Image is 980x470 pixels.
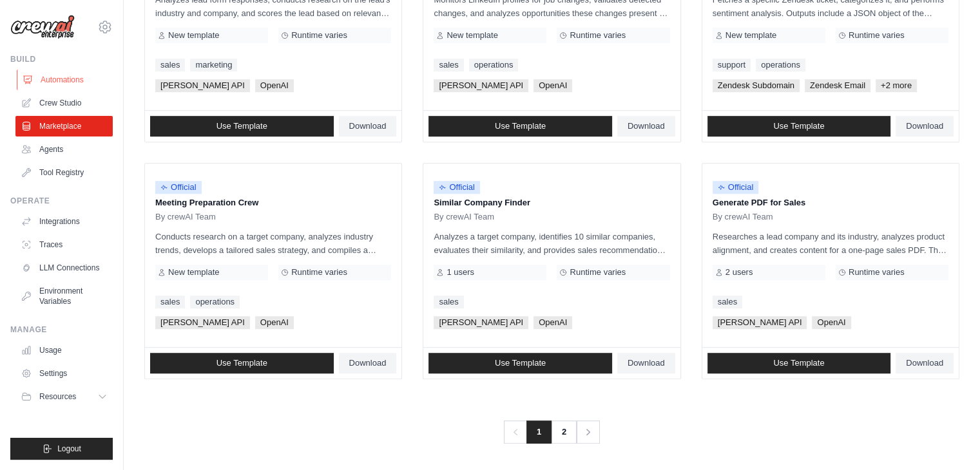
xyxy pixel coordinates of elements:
div: Manage [10,324,113,335]
span: Runtime varies [570,267,626,277]
a: marketing [190,59,237,71]
span: New template [168,267,219,277]
span: Official [434,181,480,194]
span: [PERSON_NAME] API [434,316,528,329]
span: Download [349,358,387,368]
span: New template [447,30,497,41]
span: Download [349,121,387,131]
a: sales [155,59,185,71]
span: Use Template [773,358,824,368]
a: Tool Registry [15,162,113,183]
button: Logout [10,438,113,460]
span: 1 users [447,267,474,277]
a: Integrations [15,211,113,232]
a: sales [434,59,463,71]
span: [PERSON_NAME] API [155,79,250,92]
span: OpenAI [255,79,294,92]
a: sales [713,296,742,308]
span: Logout [57,444,81,454]
span: By crewAI Team [713,212,773,222]
a: sales [155,296,185,308]
a: Download [617,116,675,136]
span: Download [906,358,943,368]
a: Traces [15,234,113,255]
span: +2 more [876,79,917,92]
button: Resources [15,386,113,407]
span: New template [725,30,776,41]
a: Environment Variables [15,281,113,312]
span: Runtime varies [849,267,905,277]
span: Official [155,181,202,194]
a: Automations [17,70,114,90]
a: 2 [551,420,577,444]
div: Build [10,54,113,64]
span: Use Template [773,121,824,131]
a: Use Template [150,353,334,373]
span: Runtime varies [291,30,347,41]
span: By crewAI Team [434,212,494,222]
p: Generate PDF for Sales [713,196,948,209]
span: [PERSON_NAME] API [434,79,528,92]
a: Usage [15,340,113,361]
a: operations [469,59,519,71]
a: Crew Studio [15,93,113,113]
span: Use Template [216,358,267,368]
div: Operate [10,196,113,206]
span: OpenAI [255,316,294,329]
a: sales [434,296,463,308]
a: Download [896,116,954,136]
span: OpenAI [533,79,572,92]
a: operations [756,59,805,71]
a: LLM Connections [15,258,113,278]
p: Conducts research on a target company, analyzes industry trends, develops a tailored sales strate... [155,230,391,257]
span: Official [713,181,759,194]
span: [PERSON_NAME] API [155,316,250,329]
a: Agents [15,139,113,160]
p: Meeting Preparation Crew [155,196,391,209]
a: Marketplace [15,116,113,136]
span: Use Template [216,121,267,131]
a: Download [617,353,675,373]
span: Use Template [495,358,546,368]
img: Logo [10,15,75,39]
span: Zendesk Email [805,79,870,92]
a: Use Template [707,353,891,373]
p: Researches a lead company and its industry, analyzes product alignment, and creates content for a... [713,230,948,257]
span: Runtime varies [849,30,905,41]
a: Use Template [150,116,334,136]
span: OpenAI [812,316,850,329]
p: Similar Company Finder [434,196,669,209]
span: Resources [39,391,76,402]
nav: Pagination [504,420,600,444]
span: Use Template [495,121,546,131]
span: OpenAI [533,316,572,329]
a: Settings [15,363,113,384]
span: Runtime varies [570,30,626,41]
a: Download [896,353,954,373]
span: Download [628,358,665,368]
a: operations [190,296,240,308]
span: 1 [526,420,552,444]
span: [PERSON_NAME] API [713,316,807,329]
a: Use Template [428,353,612,373]
p: Analyzes a target company, identifies 10 similar companies, evaluates their similarity, and provi... [434,230,669,257]
a: Use Template [707,116,891,136]
span: New template [168,30,219,41]
a: support [713,59,751,71]
span: Zendesk Subdomain [713,79,800,92]
span: Runtime varies [291,267,347,277]
a: Download [339,353,397,373]
span: Download [906,121,943,131]
a: Use Template [428,116,612,136]
span: 2 users [725,267,753,277]
span: Download [628,121,665,131]
span: By crewAI Team [155,212,216,222]
a: Download [339,116,397,136]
